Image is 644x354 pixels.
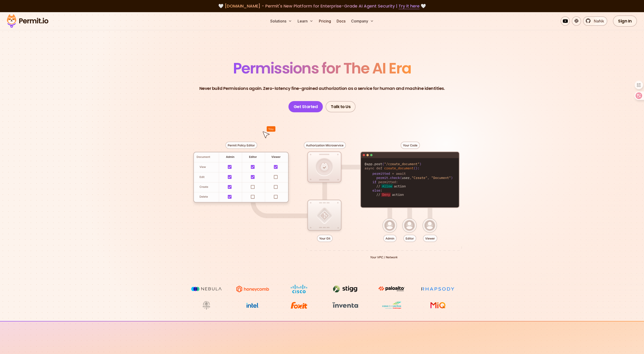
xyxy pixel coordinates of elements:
button: Learn [296,16,315,26]
img: Cisco [281,285,317,293]
img: Stigg [328,285,363,293]
img: Intel [235,301,270,310]
img: Nebula [189,285,224,293]
a: Talk to Us [326,101,356,112]
a: Try it here [399,3,420,9]
a: Docs [335,16,347,26]
span: NaNk [591,18,604,24]
div: 🤍 🤍 [11,3,633,9]
p: Never build Permissions again. Zero-latency fine-grained authorization as a service for human and... [199,85,445,92]
img: Permit logo [5,13,50,29]
img: Foxit [281,301,317,310]
button: Company [349,16,376,26]
img: Casa dos Ventos [374,301,409,310]
img: Maricopa County Recorder\'s Office [189,301,224,310]
button: Solutions [268,16,294,26]
img: MIQ [422,301,453,309]
img: inventa [328,301,363,309]
span: Permissions for The AI Era [233,58,411,79]
span: [DOMAIN_NAME] - Permit's New Platform for Enterprise-Grade AI Agent Security | [225,3,420,9]
img: paloalto [374,285,409,293]
a: Get Started [288,101,323,112]
a: Pricing [317,16,333,26]
img: Honeycomb [235,285,270,293]
a: NaNk [583,16,607,26]
img: Rhapsody Health [420,285,455,293]
a: Sign In [613,15,637,27]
